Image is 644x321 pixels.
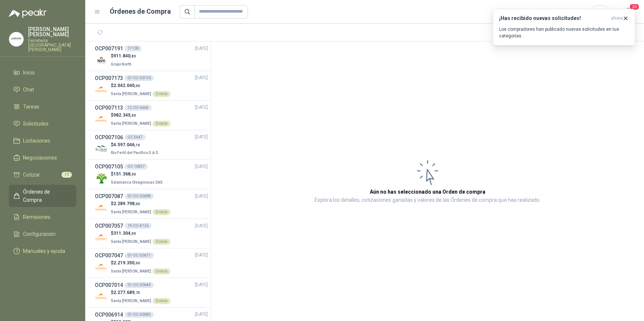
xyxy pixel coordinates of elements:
[95,142,108,155] img: Company Logo
[113,231,136,236] span: 311.304
[23,247,65,255] span: Manuales y ayuda
[95,201,108,214] img: Company Logo
[111,260,170,267] p: $
[95,281,208,304] a: OCP00701401-OC-50649[DATE] Company Logo$2.277.689,75Santa [PERSON_NAME]Directo
[135,291,140,295] span: ,75
[95,192,208,215] a: OCP00708701-OC-50698[DATE] Company Logo$2.289.798,00Santa [PERSON_NAME]Directo
[95,44,123,53] h3: OCP007191
[125,223,152,229] div: 19-OC-4726
[23,103,39,111] span: Tareas
[113,290,140,295] span: 2.277.689
[95,311,123,319] h3: OCP006914
[9,244,76,258] a: Manuales y ayuda
[9,134,76,148] a: Licitaciones
[130,54,136,58] span: ,83
[111,171,164,178] p: $
[111,289,170,296] p: $
[153,91,170,97] div: Directo
[125,134,146,140] div: OC 5447
[130,113,136,117] span: ,00
[153,209,170,215] div: Directo
[125,312,154,318] div: 01-OC-50585
[9,168,76,182] a: Cotizar17
[125,46,142,51] div: 17100
[125,105,152,111] div: 12-OC-6665
[9,227,76,241] a: Configuración
[113,142,140,147] span: 4.597.046
[23,120,49,128] span: Solicitudes
[95,192,123,200] h3: OCP007087
[125,75,154,81] div: 01-OC-50730
[135,84,140,88] span: ,00
[125,282,154,288] div: 01-OC-50649
[95,251,123,260] h3: OCP007047
[95,222,208,245] a: OCP00705719-OC-4726[DATE] Company Logo$311.304,00Santa [PERSON_NAME]Directo
[23,137,50,145] span: Licitaciones
[9,185,76,207] a: Órdenes de Compra
[111,151,159,155] span: Rio Fertil del Pacífico S.A.S.
[28,39,76,52] p: Ferretería [GEOGRAPHIC_DATA][PERSON_NAME]
[111,62,132,66] span: Grupo North
[23,68,35,77] span: Inicio
[23,213,50,221] span: Remisiones
[9,83,76,97] a: Chat
[23,154,57,162] span: Negociaciones
[135,261,140,265] span: ,00
[9,210,76,224] a: Remisiones
[9,66,76,80] a: Inicio
[111,92,151,96] span: Santa [PERSON_NAME]
[195,252,208,259] span: [DATE]
[111,121,151,126] span: Santa [PERSON_NAME]
[195,281,208,288] span: [DATE]
[9,32,23,46] img: Company Logo
[113,260,140,265] span: 2.219.350
[195,163,208,170] span: [DATE]
[125,164,148,170] div: OC 15857
[95,172,108,185] img: Company Logo
[113,83,140,88] span: 2.042.040
[95,281,123,289] h3: OCP007014
[111,141,161,148] p: $
[153,268,170,274] div: Directo
[113,171,136,177] span: 151.368
[95,74,208,97] a: OCP00717301-OC-50730[DATE] Company Logo$2.042.040,00Santa [PERSON_NAME]Directo
[153,239,170,245] div: Directo
[622,5,635,19] button: 20
[110,6,171,17] h1: Órdenes de Compra
[95,163,208,186] a: OCP007105OC 15857[DATE] Company Logo$151.368,00Salamanca Oleaginosas SAS
[62,172,72,178] span: 17
[95,251,208,275] a: OCP00704701-OC-50671[DATE] Company Logo$2.219.350,00Santa [PERSON_NAME]Directo
[9,9,47,18] img: Logo peakr
[95,74,123,82] h3: OCP007173
[195,193,208,200] span: [DATE]
[111,200,170,207] p: $
[95,261,108,274] img: Company Logo
[113,201,140,206] span: 2.289.798
[111,230,170,237] p: $
[9,100,76,114] a: Tareas
[153,121,170,127] div: Directo
[95,231,108,244] img: Company Logo
[153,298,170,304] div: Directo
[195,104,208,111] span: [DATE]
[23,171,40,179] span: Cotizar
[135,202,140,206] span: ,00
[125,193,154,199] div: 01-OC-50698
[195,74,208,81] span: [DATE]
[113,53,136,58] span: 911.840
[499,15,608,21] h3: ¡Has recibido nuevas solicitudes!
[95,44,208,68] a: OCP00719117100[DATE] Company Logo$911.840,83Grupo North
[23,230,56,238] span: Configuración
[629,3,640,10] span: 20
[23,188,69,204] span: Órdenes de Compra
[9,117,76,131] a: Solicitudes
[130,231,136,235] span: ,00
[111,240,151,244] span: Santa [PERSON_NAME]
[125,253,154,258] div: 01-OC-50671
[111,269,151,273] span: Santa [PERSON_NAME]
[95,113,108,126] img: Company Logo
[95,222,123,230] h3: OCP007057
[195,134,208,141] span: [DATE]
[95,54,108,67] img: Company Logo
[9,151,76,165] a: Negociaciones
